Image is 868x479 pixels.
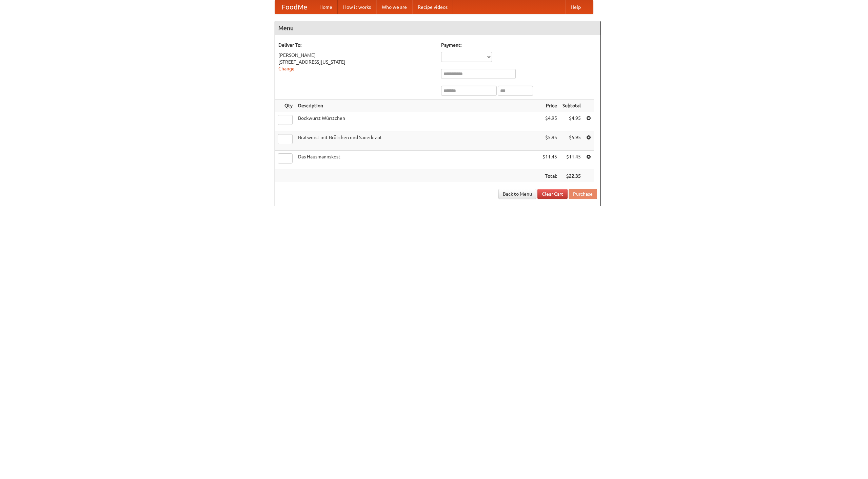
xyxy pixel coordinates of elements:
[275,0,314,14] a: FoodMe
[560,112,584,131] td: $4.95
[560,170,584,182] th: $22.35
[275,21,600,35] h4: Menu
[498,189,536,199] a: Back to Menu
[278,59,434,65] div: [STREET_ADDRESS][US_STATE]
[565,0,586,14] a: Help
[560,151,584,170] td: $11.45
[338,0,376,14] a: How it works
[278,42,434,48] h5: Deliver To:
[295,112,540,131] td: Bockwurst Würstchen
[295,100,540,112] th: Description
[560,100,584,112] th: Subtotal
[540,100,560,112] th: Price
[278,52,434,59] div: [PERSON_NAME]
[295,151,540,170] td: Das Hausmannskost
[376,0,412,14] a: Who we are
[295,131,540,151] td: Bratwurst mit Brötchen und Sauerkraut
[540,131,560,151] td: $5.95
[412,0,453,14] a: Recipe videos
[560,131,584,151] td: $5.95
[275,100,295,112] th: Qty
[278,66,295,71] a: Change
[441,42,597,48] h5: Payment:
[569,189,597,199] button: Purchase
[540,151,560,170] td: $11.45
[537,189,568,199] a: Clear Cart
[540,170,560,182] th: Total:
[540,112,560,131] td: $4.95
[314,0,338,14] a: Home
